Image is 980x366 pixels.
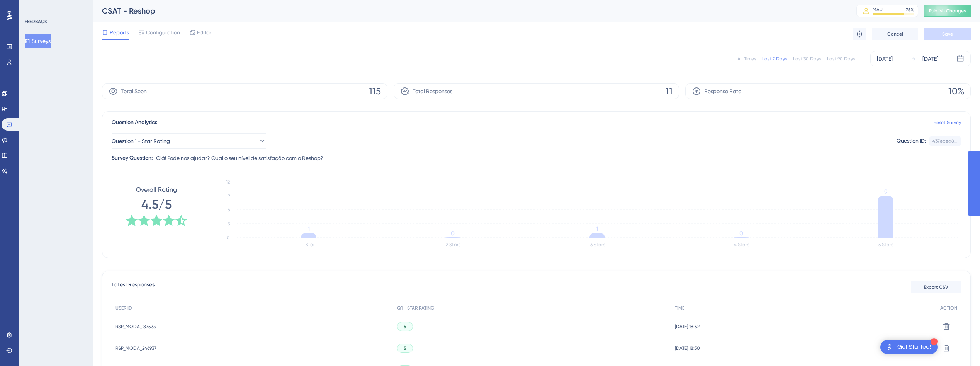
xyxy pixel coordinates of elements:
button: Publish Changes [924,5,971,17]
span: [DATE] 18:30 [675,345,700,351]
tspan: 9 [884,188,887,196]
span: 4.5/5 [141,196,172,213]
div: Last 7 Days [762,56,787,62]
span: 10% [948,85,964,97]
span: Olá! Pode nos ajudar? Qual o seu nível de satisfação com o Reshop? [156,153,323,163]
span: Editor [197,28,211,37]
button: Export CSV [911,281,961,293]
span: Save [942,31,953,37]
span: Latest Responses [112,280,155,294]
span: Export CSV [924,284,948,290]
div: CSAT - Reshop [102,5,837,16]
tspan: 3 [228,221,230,226]
tspan: 0 [739,230,743,237]
span: Response Rate [704,87,741,96]
text: 2 Stars [446,242,460,247]
span: RSP_MODA_187533 [115,323,156,330]
span: Total Seen [121,87,147,96]
span: Q1 - STAR RATING [397,305,434,311]
div: FEEDBACK [25,19,47,25]
tspan: 0 [451,230,455,237]
span: RSP_MODA_246937 [115,345,156,351]
tspan: 9 [228,193,230,199]
tspan: 6 [228,207,230,213]
span: TIME [675,305,684,311]
button: Surveys [25,34,51,48]
span: Question Analytics [112,118,157,127]
div: MAU [873,7,883,13]
button: Cancel [872,28,918,40]
text: 3 Stars [590,242,605,247]
div: [DATE] [877,54,893,63]
span: Publish Changes [929,8,966,14]
span: Overall Rating [136,185,177,194]
div: Last 30 Days [793,56,821,62]
div: [DATE] [922,54,938,63]
span: [DATE] 18:52 [675,323,700,330]
tspan: 1 [596,225,598,233]
span: ACTION [940,305,957,311]
span: 115 [369,85,381,97]
span: Question 1 - Star Rating [112,136,170,146]
button: Question 1 - Star Rating [112,133,266,149]
span: 5 [404,323,406,330]
tspan: 0 [227,235,230,240]
span: Reports [110,28,129,37]
span: USER ID [115,305,132,311]
div: Last 90 Days [827,56,855,62]
span: Cancel [887,31,903,37]
img: launcher-image-alternative-text [885,342,894,352]
button: Save [924,28,971,40]
div: Survey Question: [112,153,153,163]
div: 1 [931,338,938,345]
span: Total Responses [413,87,452,96]
text: 1 Star [303,242,315,247]
a: Reset Survey [934,119,961,126]
tspan: 1 [308,225,310,233]
div: Get Started! [897,343,931,351]
div: 437ebea8... [932,138,958,144]
text: 5 Stars [878,242,893,247]
iframe: UserGuiding AI Assistant Launcher [948,335,971,359]
tspan: 12 [226,179,230,185]
span: 11 [666,85,673,97]
div: Question ID: [897,136,926,146]
span: Configuration [146,28,180,37]
div: 76 % [906,7,914,13]
div: All Times [737,56,756,62]
text: 4 Stars [734,242,749,247]
span: 5 [404,345,406,351]
div: Open Get Started! checklist, remaining modules: 1 [880,340,938,354]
